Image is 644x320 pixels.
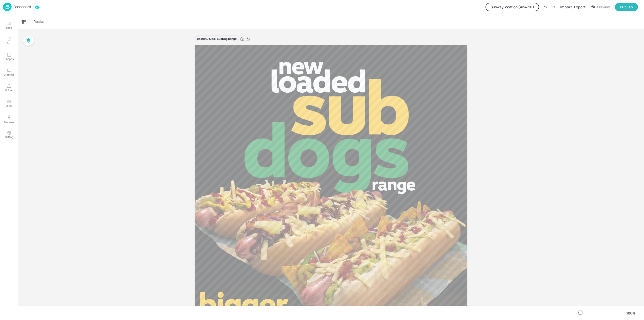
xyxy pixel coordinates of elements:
button: Publish [615,3,638,11]
div: Preview [597,4,610,10]
div: Board AU Kiosk SubDog Range [195,35,238,42]
div: Publish [620,4,633,10]
label: Undo (Ctrl + Z) [541,3,550,11]
div: Export [574,4,586,10]
button: Subway location (#54701) [486,3,539,11]
span: Resize [32,19,45,24]
div: Import [560,4,572,10]
p: Dashboard [14,5,31,9]
label: Redo (Ctrl + Y) [550,3,558,11]
img: logo-86c26b7e.jpg [3,3,12,11]
button: Preview [588,3,613,11]
div: 100 % [625,310,637,316]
